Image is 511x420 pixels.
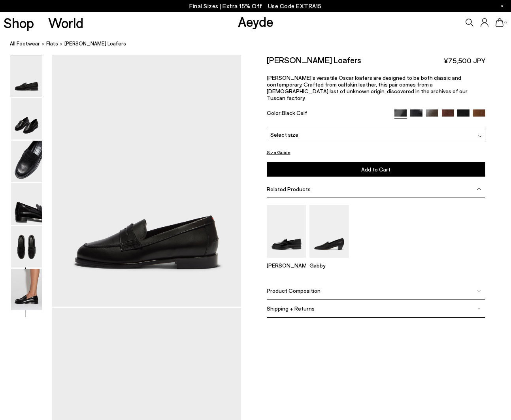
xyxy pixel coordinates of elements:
span: Product Composition [267,287,321,294]
span: 0 [503,21,507,25]
span: Related Products [267,186,311,192]
p: [PERSON_NAME] [267,262,306,269]
img: svg%3E [478,134,482,138]
img: svg%3E [477,307,481,311]
a: Flats [46,40,58,48]
button: Size Guide [267,147,290,157]
img: Oscar Leather Loafers - Image 1 [11,55,42,97]
span: Select size [270,130,298,139]
a: 0 [496,18,503,27]
span: Black Calf [282,109,307,116]
p: Final Sizes | Extra 15% Off [189,1,322,11]
a: Aeyde [238,13,273,30]
a: Leon Loafers [PERSON_NAME] [267,252,306,269]
img: Leon Loafers [267,205,306,258]
a: Shop [4,16,34,30]
a: World [48,16,83,30]
button: Add to Cart [267,162,486,177]
a: Gabby Almond-Toe Loafers Gabby [309,252,349,269]
img: Oscar Leather Loafers - Image 5 [11,226,42,267]
h2: [PERSON_NAME] Loafers [267,55,361,65]
img: Oscar Leather Loafers - Image 3 [11,141,42,182]
span: Shipping + Returns [267,305,315,312]
nav: breadcrumb [10,33,511,55]
span: Flats [46,40,58,47]
div: Color: [267,109,387,119]
img: Oscar Leather Loafers - Image 2 [11,98,42,139]
img: svg%3E [477,187,481,191]
span: [PERSON_NAME] Loafers [64,40,126,48]
img: Oscar Leather Loafers - Image 6 [11,269,42,310]
span: Add to Cart [361,166,390,173]
span: Navigate to /collections/ss25-final-sizes [268,2,322,9]
img: Oscar Leather Loafers - Image 4 [11,183,42,225]
a: All Footwear [10,40,40,48]
span: ¥75,500 JPY [444,56,485,66]
p: Gabby [309,262,349,269]
img: svg%3E [477,289,481,293]
img: Gabby Almond-Toe Loafers [309,205,349,258]
span: [PERSON_NAME]’s versatile Oscar loafers are designed to be both classic and contemporary. Crafted... [267,74,468,101]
